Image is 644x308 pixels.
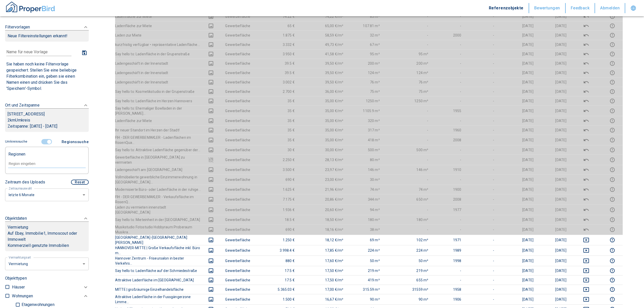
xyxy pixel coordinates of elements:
button: report this listing [606,79,619,85]
td: 1955 [432,106,465,116]
button: images [205,79,217,85]
td: [DATE] [498,12,538,21]
td: 107.81 m² [347,21,384,30]
td: 2.250 € [254,155,298,165]
td: [DATE] [498,96,538,106]
td: [DATE] [538,21,570,30]
button: deselect this listing [575,196,598,202]
button: report this listing [606,13,619,20]
td: 32 m² [347,30,384,40]
td: - [465,21,498,30]
td: 65 € [254,21,298,30]
button: deselect this listing [575,89,598,95]
th: Ladenfläche zur Miete [115,21,201,30]
button: deselect this listing [575,98,598,104]
td: 200 m² [384,59,433,68]
p: Objektdaten [5,215,27,221]
td: 95 m² [347,49,384,59]
button: report this listing [606,127,619,133]
td: - [465,68,498,77]
td: - [465,77,498,87]
button: report this listing [606,23,619,29]
p: Filtervorlagen [5,24,30,30]
button: deselect this listing [575,247,598,253]
td: 30 € [254,145,298,155]
td: Gewerbefläche [221,106,254,116]
button: images [205,70,217,76]
td: [DATE] [498,87,538,96]
button: images [205,89,217,95]
button: deselect this listing [575,108,598,114]
td: - [465,96,498,106]
button: report this listing [606,89,619,95]
button: Umkreissuche [5,137,29,146]
td: [DATE] [538,12,570,21]
th: Vollmöbelierte gewerbliche Einzimmerwohnung in [GEOGRAPHIC_DATA]... [115,174,201,185]
button: Feedback [566,3,595,13]
td: Gewerbefläche [221,174,254,185]
a: ProperBird Logo and Home Button [5,1,56,15]
td: - [384,12,433,21]
td: 35,00 €/m² [299,116,348,125]
button: Regionssuche [60,137,89,147]
button: report this listing [606,258,619,264]
button: Abmelden [595,3,625,13]
button: images [205,227,217,233]
td: - [384,116,433,125]
td: 95 m² [384,49,433,59]
p: 2 km Umkreis [8,117,86,123]
button: images [205,167,217,173]
button: report this listing [606,227,619,233]
td: 35 € [254,96,298,106]
button: report this listing [606,157,619,163]
td: - [432,155,465,165]
td: - [432,12,465,21]
button: deselect this listing [575,277,598,283]
button: deselect this listing [575,217,598,223]
th: Say hello to: Ladenfläche im Herzen Hannovers [115,96,201,106]
button: report this listing [606,196,619,202]
td: 2008 [432,135,465,145]
td: Gewerbefläche [221,96,254,106]
td: 500 m² [384,145,433,155]
button: report this listing [606,60,619,66]
button: deselect this listing [575,177,598,183]
td: - [432,96,465,106]
th: Ladenfläche zur Miete [115,116,201,125]
button: deselect this listing [575,51,598,57]
button: report this listing [606,147,619,153]
p: Neue Filtereinstellungen erkannt! [8,33,86,39]
button: images [205,196,217,202]
td: [DATE] [498,77,538,87]
td: 39.5 € [254,59,298,68]
button: report this listing [606,137,619,143]
td: - [384,21,433,30]
button: deselect this listing [575,286,598,293]
td: 36,00 €/m² [299,87,348,96]
td: [DATE] [538,59,570,68]
td: [DATE] [498,125,538,135]
td: [DATE] [538,135,570,145]
td: 75 m² [384,87,433,96]
div: letzte 6 Monate [5,257,89,270]
td: 1.875 € [254,30,298,40]
input: Region eingeben [8,161,86,166]
td: 690 € [254,174,298,185]
td: 41,58 €/m² [299,49,348,59]
p: Zeitspanne: [DATE] - [DATE] [8,123,86,129]
td: 49,73 €/m² [299,40,348,49]
td: - [432,68,465,77]
td: - [465,125,498,135]
td: Gewerbefläche [221,30,254,40]
td: [DATE] [538,116,570,125]
td: - [465,106,498,116]
td: 35 € [254,135,298,145]
button: deselect this listing [575,186,598,193]
th: Ladengeschäft in der Innenstadt [115,77,201,87]
td: [DATE] [498,116,538,125]
th: Say hello to: Ladenfläche in der Grupenstraße [115,49,201,59]
th: FIH - DER GEWERBEMAKLER - Ladenflächen im RosenQua... [115,135,201,145]
button: images [205,32,217,38]
button: images [205,247,217,253]
img: ProperBird Logo and Home Button [5,1,56,13]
